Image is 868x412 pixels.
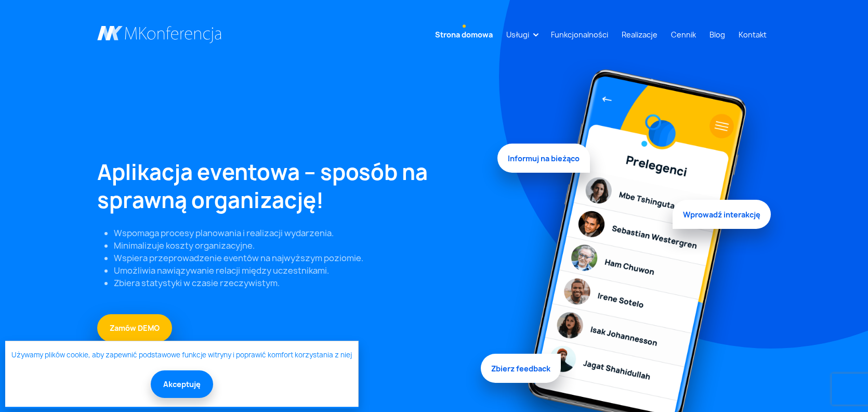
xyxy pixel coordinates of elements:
a: Blog [705,25,729,44]
li: Umożliwia nawiązywanie relacji między uczestnikami. [114,264,485,277]
li: Minimalizuje koszty organizacyjne. [114,239,485,252]
button: Akceptuję [151,370,213,398]
h1: Aplikacja eventowa – sposób na sprawną organizację! [97,158,485,214]
a: Usługi [502,25,533,44]
a: Realizacje [617,25,662,44]
li: Wspomaga procesy planowania i realizacji wydarzenia. [114,227,485,239]
a: Zamów DEMO [97,314,172,342]
li: Wspiera przeprowadzenie eventów na najwyższym poziomie. [114,252,485,264]
span: Wprowadź interakcję [673,197,771,226]
a: Funkcjonalności [547,25,612,44]
a: Cennik [667,25,700,44]
span: Informuj na bieżąco [497,147,590,176]
li: Zbiera statystyki w czasie rzeczywistym. [114,277,485,289]
a: Strona domowa [431,25,497,44]
a: Kontakt [734,25,771,44]
span: Zbierz feedback [481,351,561,380]
a: Używamy plików cookie, aby zapewnić podstawowe funkcje witryny i poprawić komfort korzystania z niej [11,350,352,360]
